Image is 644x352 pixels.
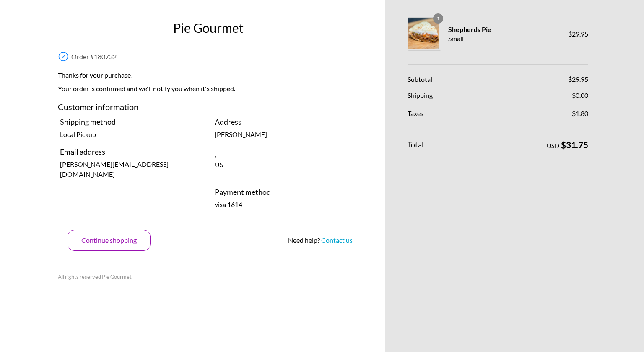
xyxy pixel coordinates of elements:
p: Your order is confirmed and we'll notify you when it's shipped. [58,84,359,97]
span: 1 [433,13,443,24]
span: US [215,160,223,168]
li: All rights reserved Pie Gourmet [58,273,132,281]
h1: Pie Gourmet [56,18,361,37]
span: [PERSON_NAME] [215,130,267,138]
button: Continue shopping [68,230,151,251]
p: Local Pickup [60,129,202,139]
p: [PERSON_NAME][EMAIL_ADDRESS][DOMAIN_NAME] [60,159,202,179]
span: Order # 180732 [71,53,117,60]
a: Contact us [321,236,353,244]
span: , [215,150,216,158]
h2: Thanks for your purchase! [58,70,359,84]
h3: Customer information [58,100,359,116]
p: visa 1614 [215,200,357,210]
h4: Email address [60,146,202,158]
h4: Shipping method [60,116,202,128]
h4: Payment method [215,187,357,198]
img: Shepherds Pie [408,18,439,49]
div: Need help? [288,235,353,245]
h4: Address [215,116,357,128]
